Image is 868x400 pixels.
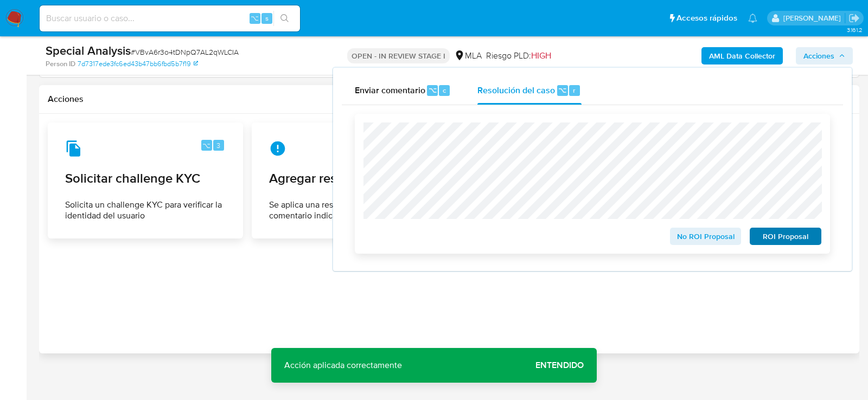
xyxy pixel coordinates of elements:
[848,12,860,24] a: Salir
[273,11,296,26] button: search-icon
[531,49,551,62] span: HIGH
[676,12,737,24] span: Accesos rápidos
[670,228,742,245] button: No ROI Proposal
[131,47,239,57] span: # VBvA6r3o4tDNpQ7AL2qWLCIA
[783,13,845,23] p: lourdes.morinigo@mercadolibre.com
[46,42,131,59] b: Special Analysis
[48,94,851,105] h2: Acciones
[251,13,259,23] span: ⌥
[355,83,425,96] span: Enviar comentario
[477,83,555,96] span: Resolución del caso
[347,48,450,63] p: OPEN - IN REVIEW STAGE I
[750,228,821,245] button: ROI Proposal
[40,11,300,25] input: Buscar usuario o caso...
[709,47,775,64] b: AML Data Collector
[678,229,734,244] span: No ROI Proposal
[803,47,834,64] span: Acciones
[701,47,783,64] button: AML Data Collector
[46,59,75,69] b: Person ID
[796,47,853,64] button: Acciones
[429,85,437,95] span: ⌥
[454,50,482,62] div: MLA
[573,85,576,95] span: r
[486,50,551,62] span: Riesgo PLD:
[748,14,757,23] a: Notificaciones
[558,85,566,95] span: ⌥
[847,25,863,34] span: 3.161.2
[443,85,446,95] span: c
[78,59,198,69] a: 7d7317ede3fc6ed43b47bb6fbd5b7f19
[757,229,814,244] span: ROI Proposal
[265,13,269,23] span: s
